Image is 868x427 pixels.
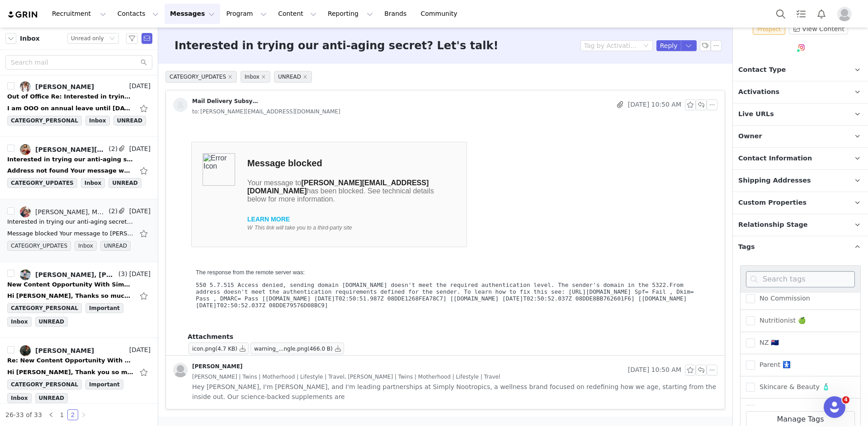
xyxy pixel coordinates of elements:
[4,123,526,206] td: The response from the remote server was:
[47,4,112,24] button: Recruitment
[842,396,849,404] span: 4
[20,206,107,217] a: [PERSON_NAME], Mail Delivery Subsystem, [PERSON_NAME] | Twins | Motherhood | Lifestyle | Travel
[5,55,152,70] input: Search mail
[46,409,57,420] li: Previous Page
[738,65,786,75] span: Contact Type
[192,98,260,105] div: Mail Delivery Subsystem
[20,81,94,92] a: [PERSON_NAME]
[824,396,845,418] iframe: Intercom live chat
[7,317,32,327] span: Inbox
[165,71,237,83] span: CATEGORY_UPDATES
[112,4,164,24] button: Contacts
[35,83,94,90] div: [PERSON_NAME]
[7,380,82,389] span: CATEGORY_PERSONAL
[7,217,134,226] div: Interested in trying our anti-aging secret? Let's talk!
[254,346,307,352] span: warning_...ngle.png
[85,303,123,313] span: Important
[67,409,78,420] li: 2
[274,71,312,83] span: UNREAD
[738,242,755,252] span: Tags
[791,4,811,24] a: Tasks
[60,55,241,71] b: [PERSON_NAME][EMAIL_ADDRESS][DOMAIN_NAME]
[7,116,82,126] span: CATEGORY_PERSONAL
[166,90,725,124] div: Mail Delivery Subsystem [DATE] 10:50 AMto:[PERSON_NAME][EMAIL_ADDRESS][DOMAIN_NAME]
[192,107,340,117] span: [PERSON_NAME][EMAIL_ADDRESS][DOMAIN_NAME]
[628,365,681,375] span: [DATE] 10:50 AM
[60,34,267,45] h2: Message blocked
[20,144,31,155] img: 4fbd6c2d-e7d6-4427-9cb3-f9ff77de36ef.jpg
[108,178,141,188] span: UNREAD
[35,393,68,403] span: UNREAD
[415,4,467,24] a: Community
[59,100,267,108] td: This link will take you to a third-party site
[221,4,272,24] button: Program
[755,294,810,303] span: No Commission
[173,363,243,377] a: [PERSON_NAME]
[755,405,778,413] span: Tier 1
[746,271,855,287] input: Search tags
[173,98,260,112] a: Mail Delivery Subsystem
[109,36,115,42] i: icon: down
[20,269,31,280] img: 9c4a8f5b-9519-4358-809b-e3e928f455a4--s.jpg
[273,4,322,24] button: Content
[117,269,127,279] span: (3)
[7,104,134,113] div: I am OOO on annual leave until Tuesday 2nd Sept so pls email: jenny@ontheboxtalent.com Otherwise,...
[7,356,134,365] div: Re: New Content Opportunity With Simply Nootropics
[20,34,40,43] span: Inbox
[85,380,123,389] span: Important
[81,412,86,418] i: icon: right
[20,81,31,92] img: ee588b5f-9a34-446c-a116-1ede15b51c58.jpg
[141,59,147,66] i: icon: search
[48,412,54,418] i: icon: left
[241,71,270,83] span: Inbox
[20,144,107,155] a: [PERSON_NAME][MEDICAL_DATA], [PERSON_NAME], Mail Delivery Subsystem
[5,409,42,420] li: 26-33 of 33
[165,4,220,24] button: Messages
[755,383,830,391] span: Skincare & Beauty 🧴
[107,144,118,154] span: (2)
[7,92,134,101] div: Out of Office Re: Interested in trying our anti-aging secret? Let's talk!
[738,220,808,230] span: Relationship Stage
[7,303,82,313] span: CATEGORY_PERSONAL
[192,346,216,352] span: icon.png
[75,241,97,251] span: Inbox
[738,154,812,164] span: Contact Information
[7,166,134,175] div: Address not found Your message wasn't delivered to AD-omotolaniareola@yahoo.com because the addre...
[175,38,498,54] h3: Interested in trying our anti-aging secret? Let's talk!
[35,146,107,153] div: [PERSON_NAME][MEDICAL_DATA], [PERSON_NAME], Mail Delivery Subsystem
[192,382,717,402] span: Hey [PERSON_NAME], I'm [PERSON_NAME], and I'm leading partnerships at Simply Nootropics, a wellne...
[35,208,107,216] div: [PERSON_NAME], Mail Delivery Subsystem, [PERSON_NAME] | Twins | Motherhood | Lifestyle | Travel
[85,116,110,126] span: Inbox
[832,7,861,21] button: Profile
[228,75,232,79] i: icon: close
[60,101,67,106] img: Warning!
[20,345,94,356] a: [PERSON_NAME]
[7,393,32,403] span: Inbox
[755,361,791,369] span: Parent 🚼
[68,410,78,420] a: 2
[643,43,649,49] i: icon: down
[628,99,681,110] span: [DATE] 10:50 AM
[379,4,415,24] a: Brands
[7,178,77,188] span: CATEGORY_UPDATES
[20,269,117,280] a: [PERSON_NAME], [PERSON_NAME]
[107,206,118,216] span: (2)
[35,271,117,278] div: [PERSON_NAME], [PERSON_NAME]
[7,291,134,300] div: Hi Leigh, Thanks so much for reaching out and my apologies for missing this email. I'd love to he...
[738,198,807,208] span: Custom Properties
[771,4,791,24] button: Search
[7,229,134,238] div: Message blocked Your message to natalie_twins@hotmail.com has been blocked. See technical details...
[188,332,717,342] p: Attachments
[755,316,806,325] span: Nutritionist 🍏
[173,98,188,112] img: placeholder-contacts.jpeg
[113,116,146,126] span: UNREAD
[78,409,89,420] li: Next Page
[738,131,762,141] span: Owner
[307,346,333,352] span: (466.0 B)
[738,176,811,186] span: Shipping Addresses
[7,155,134,164] div: Interested in trying our anti-aging secret? Let's talk!
[35,317,68,327] span: UNREAD
[798,44,805,51] img: instagram.svg
[20,345,31,356] img: 98604362-5f3d-410f-a519-bcb08b75caa2--s.jpg
[81,178,105,188] span: Inbox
